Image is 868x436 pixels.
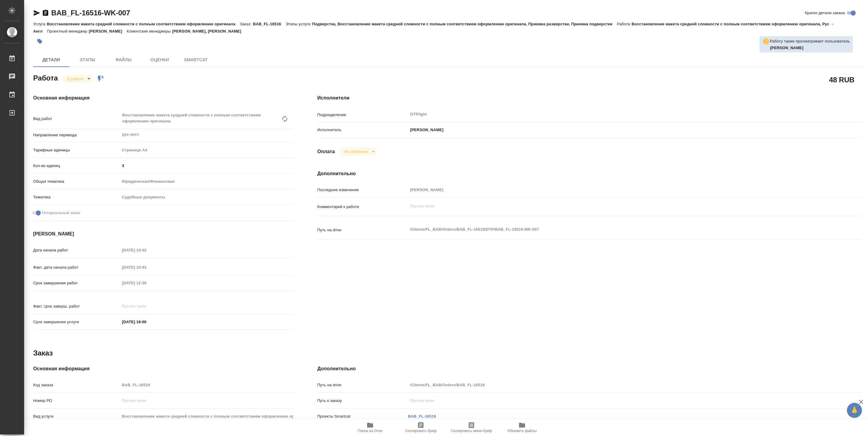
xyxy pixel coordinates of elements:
[395,419,446,436] button: Скопировать бриф
[42,210,80,216] span: Нотариальный заказ
[33,348,53,358] h2: Заказ
[317,187,408,193] p: Последнее изменение
[849,404,860,417] span: 🙏
[317,170,861,177] h4: Дополнительно
[33,179,120,185] p: Общая тематика
[408,414,436,419] a: BAB_FL-16516
[47,29,89,33] p: Проектный менеджер
[33,194,120,200] p: Тематика
[317,413,408,419] p: Проекты Smartcat
[343,149,370,154] button: Не оплачена
[829,74,854,85] h2: 48 RUB
[120,381,293,389] input: Пустое поле
[33,147,120,153] p: Тарифные единицы
[33,382,120,388] p: Код заказа
[120,302,173,311] input: Пустое поле
[33,163,120,169] p: Кол-во единиц
[317,227,408,233] p: Путь на drive
[120,145,293,155] div: Страница А4
[145,56,174,64] span: Оценки
[240,22,253,26] p: Заказ:
[847,403,862,418] button: 🙏
[345,419,395,436] button: Папка на Drive
[65,76,85,81] button: В работе
[33,413,120,419] p: Вид услуги
[408,381,816,389] input: Пустое поле
[408,224,816,235] textarea: /Clients/FL_BAB/Orders/BAB_FL-16516/DTP/BAB_FL-16516-WK-007
[408,396,816,405] input: Пустое поле
[120,412,293,421] input: Пустое поле
[317,112,408,118] p: Подразделение
[33,230,293,238] h4: [PERSON_NAME]
[47,22,240,26] p: Восстановление макета средней сложности с полным соответствием оформлению оригинала
[37,56,66,64] span: Детали
[33,365,293,372] h4: Основная информация
[408,185,816,194] input: Пустое поле
[109,56,138,64] span: Файлы
[317,204,408,210] p: Комментарий к работе
[340,147,377,156] div: В работе
[62,75,93,83] div: В работе
[33,116,120,122] p: Вид работ
[33,280,120,286] p: Срок завершения работ
[408,127,444,133] p: [PERSON_NAME]
[127,29,172,33] p: Клиентские менеджеры
[51,9,130,17] a: BAB_FL-16516-WK-007
[120,246,173,254] input: Пустое поле
[120,396,293,405] input: Пустое поле
[89,29,127,33] p: [PERSON_NAME]
[120,161,293,170] input: ✎ Введи что-нибудь
[317,365,861,372] h4: Дополнительно
[120,176,293,187] div: Юридическая/Финансовая
[172,29,246,33] p: [PERSON_NAME], [PERSON_NAME]
[617,22,632,26] p: Работа
[317,398,408,404] p: Путь к заказу
[33,22,47,26] p: Услуга
[181,56,210,64] span: SmartCat
[405,429,436,433] span: Скопировать бриф
[770,45,850,51] p: Ямковенко Вера
[805,10,845,16] span: Кратко детали заказа
[253,22,285,26] p: BAB_FL-16516
[73,56,102,64] span: Этапы
[317,148,335,155] h4: Оплата
[446,419,497,436] button: Скопировать мини-бриф
[497,419,547,436] button: Обновить файлы
[33,132,120,138] p: Направление перевода
[120,318,173,326] input: ✎ Введи что-нибудь
[317,382,408,388] p: Путь на drive
[33,398,120,404] p: Номер РО
[120,192,293,202] div: Судебные документы
[33,247,120,253] p: Дата начала работ
[33,94,293,102] h4: Основная информация
[317,127,408,133] p: Исполнитель
[120,279,173,287] input: Пустое поле
[358,429,382,433] span: Папка на Drive
[33,303,120,309] p: Факт. срок заверш. работ
[770,38,850,44] p: Работу также просматривает пользователь
[451,429,492,433] span: Скопировать мини-бриф
[286,22,312,26] p: Этапы услуги
[33,319,120,325] p: Срок завершения услуги
[770,46,804,50] b: [PERSON_NAME]
[120,263,173,272] input: Пустое поле
[33,9,40,17] button: Скопировать ссылку для ЯМессенджера
[33,264,120,270] p: Факт. дата начала работ
[42,9,49,17] button: Скопировать ссылку
[508,429,537,433] span: Обновить файлы
[33,35,46,48] button: Добавить тэг
[33,72,58,83] h2: Работа
[312,22,617,26] p: Подверстка, Восстановление макета средней сложности с полным соответствием оформлению оригинала, ...
[317,94,861,102] h4: Исполнители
